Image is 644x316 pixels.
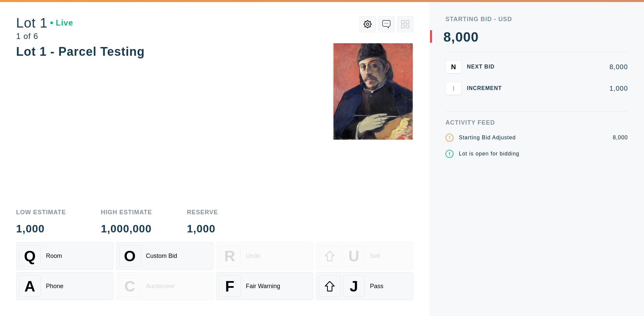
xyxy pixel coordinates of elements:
[216,242,313,270] button: RUndo
[350,278,358,295] span: J
[124,247,136,265] span: O
[513,63,628,70] div: 8,000
[246,253,260,260] div: Undo
[16,209,66,215] div: Low Estimate
[316,242,413,270] button: USell
[451,30,455,165] div: ,
[101,223,152,234] div: 1,000,000
[187,209,218,215] div: Reserve
[467,86,507,91] div: Increment
[16,45,145,58] div: Lot 1 - Parcel Testing
[370,283,383,290] div: Pass
[451,63,456,71] span: N
[370,253,380,260] div: Sell
[316,272,413,300] button: JPass
[187,223,218,234] div: 1,000
[459,134,516,142] div: Starting Bid Adjusted
[101,209,152,215] div: High Estimate
[445,16,628,22] div: Starting Bid - USD
[443,30,451,44] div: 8
[225,278,234,295] span: F
[146,283,175,290] div: Auctioneer
[459,150,519,158] div: Lot is open for bidding
[348,247,359,265] span: U
[24,247,36,265] span: Q
[24,278,35,295] span: A
[16,272,113,300] button: APhone
[513,85,628,92] div: 1,000
[613,134,628,142] div: 8,000
[16,16,73,30] div: Lot 1
[445,82,462,95] button: I
[467,64,507,70] div: Next Bid
[146,253,177,260] div: Custom Bid
[116,272,213,300] button: CAuctioneer
[16,223,66,234] div: 1,000
[224,247,235,265] span: R
[16,242,113,270] button: QRoom
[16,32,73,40] div: 1 of 6
[445,120,628,126] div: Activity Feed
[116,242,213,270] button: OCustom Bid
[455,30,463,44] div: 0
[246,283,280,290] div: Fair Warning
[124,278,135,295] span: C
[463,30,471,44] div: 0
[46,283,63,290] div: Phone
[452,84,454,92] span: I
[445,60,462,74] button: N
[50,19,73,27] div: Live
[216,272,313,300] button: FFair Warning
[46,253,62,260] div: Room
[471,30,479,44] div: 0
